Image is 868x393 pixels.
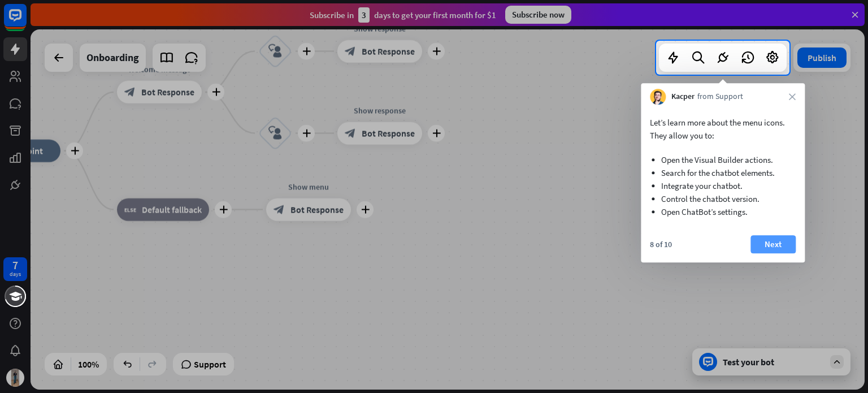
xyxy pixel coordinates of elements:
[650,116,796,142] p: Let’s learn more about the menu icons. They allow you to:
[661,166,784,179] li: Search for the chatbot elements.
[661,153,784,166] li: Open the Visual Builder actions.
[9,5,43,38] button: Open LiveChat chat widget
[671,91,695,102] span: Kacper
[750,235,796,253] button: Next
[650,239,672,249] div: 8 of 10
[789,93,796,100] i: close
[697,91,743,102] span: from Support
[661,205,784,218] li: Open ChatBot’s settings.
[661,192,784,205] li: Control the chatbot version.
[661,179,784,192] li: Integrate your chatbot.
